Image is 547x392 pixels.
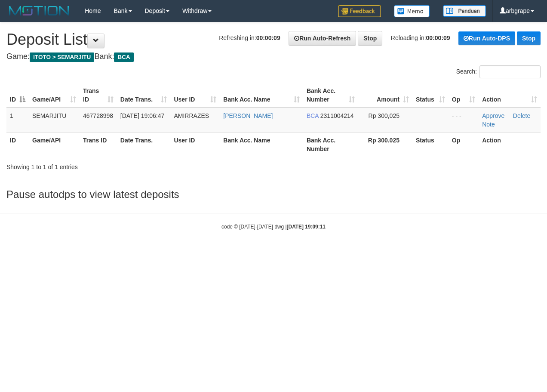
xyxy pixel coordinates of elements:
[6,31,541,48] h1: Deposit List
[394,5,430,17] img: Button%20Memo.svg
[517,31,541,45] a: Stop
[513,112,530,119] a: Delete
[303,132,359,157] th: Bank Acc. Number
[220,83,303,108] th: Bank Acc. Name: activate to sort column ascending
[30,52,94,62] span: ITOTO > SEMARJITU
[287,224,326,230] strong: [DATE] 19:09:11
[449,83,479,108] th: Op: activate to sort column ascending
[303,83,359,108] th: Bank Acc. Number: activate to sort column ascending
[29,83,80,108] th: Game/API: activate to sort column ascending
[221,224,326,230] small: code © [DATE]-[DATE] dwg |
[482,121,495,128] a: Note
[426,34,450,41] strong: 00:00:09
[449,108,479,133] td: - - -
[120,112,164,119] span: [DATE] 19:06:47
[80,83,117,108] th: Trans ID: activate to sort column ascending
[117,132,171,157] th: Date Trans.
[29,108,80,133] td: SEMARJITU
[256,34,280,41] strong: 00:00:09
[170,83,220,108] th: User ID: activate to sort column ascending
[6,189,541,200] h3: Pause autodps to view latest deposits
[83,112,113,119] span: 467728998
[458,31,515,45] a: Run Auto-DPS
[6,132,29,157] th: ID
[219,34,280,41] span: Refreshing in:
[456,65,541,78] label: Search:
[482,112,504,119] a: Approve
[114,52,133,62] span: BCA
[29,132,80,157] th: Game/API
[174,112,209,119] span: AMIRRAZES
[6,83,29,108] th: ID: activate to sort column descending
[170,132,220,157] th: User ID
[320,112,354,119] span: Copy 2311004214 to clipboard
[443,5,486,17] img: panduan.png
[412,132,449,157] th: Status
[307,112,319,119] span: BCA
[358,31,382,46] a: Stop
[6,4,72,17] img: MOTION_logo.png
[338,5,381,17] img: Feedback.jpg
[117,83,171,108] th: Date Trans.: activate to sort column ascending
[369,112,399,119] span: Rp 300,025
[223,112,273,119] a: [PERSON_NAME]
[412,83,449,108] th: Status: activate to sort column ascending
[358,83,412,108] th: Amount: activate to sort column ascending
[391,34,450,41] span: Reloading in:
[479,65,541,78] input: Search:
[358,132,412,157] th: Rp 300.025
[220,132,303,157] th: Bank Acc. Name
[289,31,356,46] a: Run Auto-Refresh
[6,108,29,133] td: 1
[449,132,479,157] th: Op
[80,132,117,157] th: Trans ID
[479,132,541,157] th: Action
[479,83,541,108] th: Action: activate to sort column ascending
[6,52,541,61] h4: Game: Bank:
[6,159,221,171] div: Showing 1 to 1 of 1 entries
